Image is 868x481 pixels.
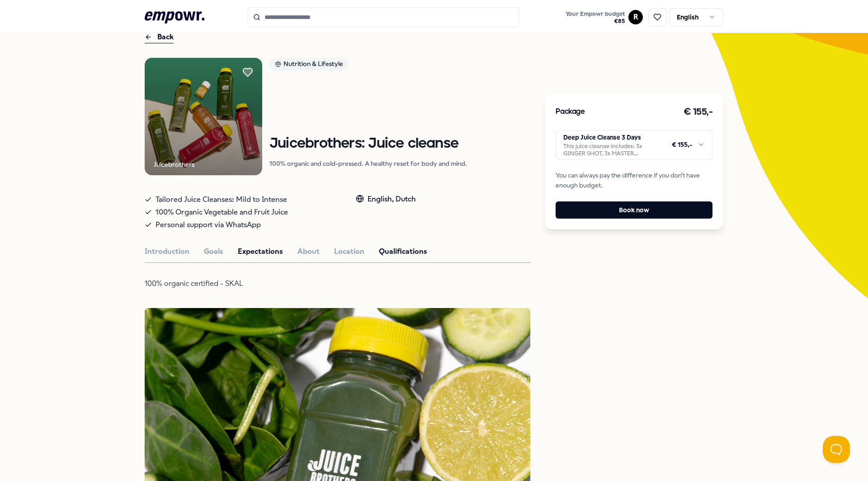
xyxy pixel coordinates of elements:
[156,193,287,206] span: Tailored Juice Cleanses: Mild to Intense
[562,8,628,27] a: Your Empowr budget€85
[379,246,427,257] button: Qualifications
[297,246,320,257] button: About
[269,159,467,168] p: 100% organic and cold-pressed. A healthy reset for body and mind.
[248,7,519,27] input: Search for products, categories or subcategories
[823,436,850,463] iframe: Help Scout Beacon - Open
[356,193,416,205] div: English, Dutch
[156,219,261,231] span: Personal support via WhatsApp
[566,18,625,25] span: € 85
[238,246,283,257] button: Expectations
[556,201,712,219] button: Book now
[145,31,174,43] div: Back
[564,9,627,27] button: Your Empowr budget€85
[556,106,585,118] h3: Package
[628,10,643,24] button: R
[145,246,189,257] button: Introduction
[566,10,625,18] span: Your Empowr budget
[145,277,439,290] p: 100% organic certified - SKAL
[269,58,348,70] div: Nutrition & Lifestyle
[334,246,364,257] button: Location
[684,105,713,119] h3: € 155,-
[556,170,712,191] span: You can always pay the difference if you don't have enough budget.
[154,159,194,169] div: Juicebrothers
[204,246,223,257] button: Goals
[269,136,467,152] h1: Juicebrothers: Juice cleanse
[156,206,288,219] span: 100% Organic Vegetable and Fruit Juice
[269,58,467,74] a: Nutrition & Lifestyle
[145,58,262,175] img: Product Image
